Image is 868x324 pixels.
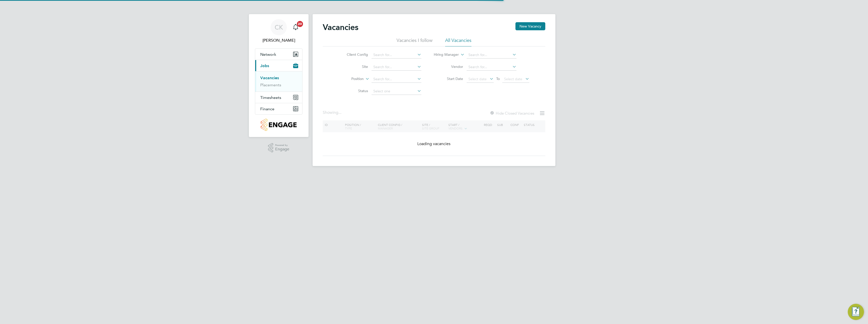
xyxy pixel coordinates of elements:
[372,88,421,95] input: Select one
[249,14,309,137] nav: Main navigation
[275,24,283,31] span: CK
[297,21,303,27] span: 20
[291,19,301,35] a: 20
[255,49,302,60] button: Network
[445,37,471,46] li: All Vacancies
[339,64,368,69] label: Site
[504,77,522,81] span: Select date
[268,143,290,153] a: Powered byEngage
[255,37,302,43] span: Craig Kennedy
[323,110,342,115] div: Showing
[335,76,364,82] label: Position
[372,51,421,59] input: Search for...
[275,143,289,147] span: Powered by
[467,64,516,71] input: Search for...
[848,304,864,320] button: Engage Resource Center
[260,95,281,100] span: Timesheets
[430,52,459,57] label: Hiring Manager
[260,63,269,68] span: Jobs
[323,22,358,32] h2: Vacancies
[372,64,421,71] input: Search for...
[339,89,368,93] label: Status
[434,76,463,81] label: Start Date
[434,64,463,69] label: Vendor
[255,119,302,131] a: Go to home page
[397,37,432,46] li: Vacancies I follow
[255,103,302,114] button: Finance
[467,51,516,59] input: Search for...
[372,76,421,83] input: Search for...
[260,106,274,111] span: Finance
[495,75,501,82] span: To
[275,147,289,151] span: Engage
[338,110,341,115] span: ...
[515,22,545,30] button: New Vacancy
[490,111,534,116] label: Hide Closed Vacancies
[339,52,368,57] label: Client Config
[260,83,281,87] a: Placements
[260,52,276,57] span: Network
[261,119,296,131] img: countryside-properties-logo-retina.png
[260,75,279,80] a: Vacancies
[255,60,302,71] button: Jobs
[255,92,302,103] button: Timesheets
[468,77,487,81] span: Select date
[255,71,302,92] div: Jobs
[255,19,302,43] a: CK[PERSON_NAME]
